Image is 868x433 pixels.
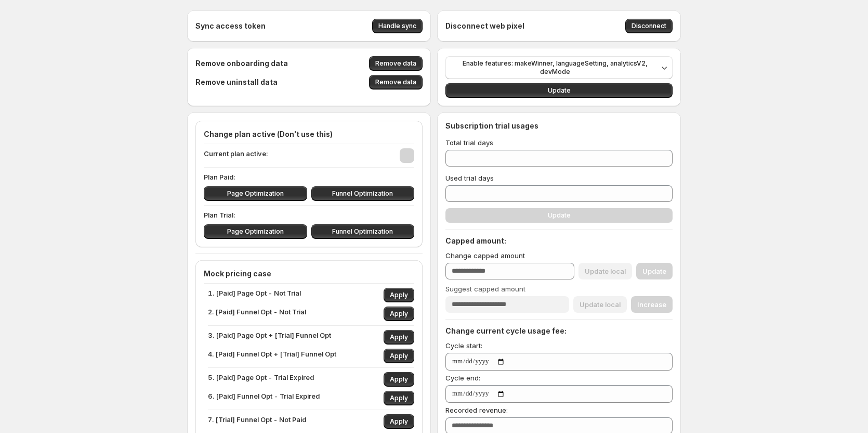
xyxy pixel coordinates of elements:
p: 4. [Paid] Funnel Opt + [Trial] Funnel Opt [208,349,336,363]
button: Funnel Optimization [311,224,415,239]
span: Apply [390,310,408,318]
span: Page Optimization [227,227,284,236]
span: Remove data [375,78,416,86]
span: Recorded revenue: [445,406,508,414]
button: Apply [384,391,414,405]
button: Funnel Optimization [311,186,415,201]
span: Apply [390,291,408,299]
h4: Change plan active (Don't use this) [204,129,414,139]
button: Apply [384,307,414,321]
span: Change capped amount [445,251,525,260]
h4: Disconnect web pixel [445,21,524,31]
span: Apply [390,333,408,341]
button: Apply [384,330,414,345]
span: Funnel Optimization [332,189,393,198]
p: 5. [Paid] Page Opt - Trial Expired [208,372,314,387]
span: Apply [390,394,408,402]
button: Apply [384,349,414,363]
span: Page Optimization [227,189,284,198]
button: Apply [384,414,414,429]
h4: Remove onboarding data [195,58,288,69]
button: Remove data [369,56,423,71]
span: Enable features: makeWinner, languageSetting, analyticsV2, devMode [452,59,658,76]
h4: Remove uninstall data [195,77,278,87]
span: Cycle end: [445,374,480,382]
p: 2. [Paid] Funnel Opt - Not Trial [208,307,306,321]
span: Update [548,86,571,95]
span: Used trial days [445,174,494,182]
p: 1. [Paid] Page Opt - Not Trial [208,288,301,302]
span: Handle sync [378,22,416,30]
button: Remove data [369,75,423,90]
span: Cycle start: [445,341,482,350]
span: Apply [390,417,408,426]
span: Apply [390,375,408,384]
button: Update [445,83,673,98]
button: Disconnect [625,19,673,33]
h4: Mock pricing case [204,269,414,279]
button: Page Optimization [204,224,307,239]
p: 7. [Trial] Funnel Opt - Not Paid [208,414,306,429]
p: Plan Trial: [204,210,414,220]
button: Apply [384,372,414,387]
h4: Capped amount: [445,236,673,246]
p: 3. [Paid] Page Opt + [Trial] Funnel Opt [208,330,331,345]
h4: Change current cycle usage fee: [445,326,673,336]
p: 6. [Paid] Funnel Opt - Trial Expired [208,391,320,405]
span: Disconnect [632,22,666,30]
p: Current plan active: [204,148,268,163]
span: Apply [390,352,408,360]
button: Handle sync [372,19,423,33]
span: Remove data [375,59,416,68]
button: Page Optimization [204,186,307,201]
h4: Sync access token [195,21,266,31]
button: Enable features: makeWinner, languageSetting, analyticsV2, devMode [445,56,673,79]
p: Plan Paid: [204,172,414,182]
span: Total trial days [445,138,493,147]
h4: Subscription trial usages [445,121,538,131]
button: Apply [384,288,414,302]
span: Funnel Optimization [332,227,393,236]
span: Suggest capped amount [445,285,525,293]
